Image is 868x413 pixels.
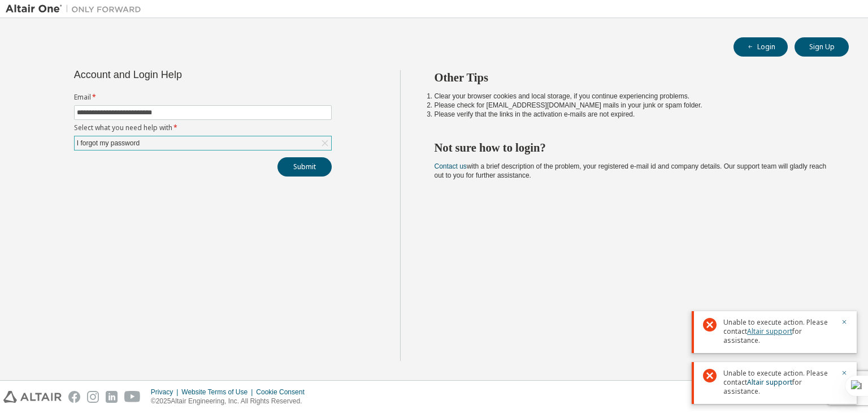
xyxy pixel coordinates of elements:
button: Login [734,37,788,57]
img: youtube.svg [124,391,141,403]
img: linkedin.svg [106,391,118,403]
button: Sign Up [795,37,849,57]
li: Clear your browser cookies and local storage, if you continue experiencing problems. [435,92,829,101]
div: Account and Login Help [74,70,280,79]
div: Privacy [151,388,181,397]
span: Unable to execute action. Please contact for assistance. [723,369,834,396]
li: Please verify that the links in the activation e-mails are not expired. [435,110,829,119]
div: Website Terms of Use [181,388,256,397]
button: Submit [277,157,332,177]
label: Select what you need help with [74,123,332,132]
span: Unable to execute action. Please contact for assistance. [723,318,834,345]
li: Please check for [EMAIL_ADDRESS][DOMAIN_NAME] mails in your junk or spam folder. [435,101,829,110]
img: Altair One [6,3,147,15]
span: with a brief description of the problem, your registered e-mail id and company details. Our suppo... [435,162,827,179]
label: Email [74,93,332,102]
h2: Not sure how to login? [435,140,829,155]
a: Contact us [435,162,467,170]
a: Altair support [747,326,792,336]
img: instagram.svg [87,391,99,403]
div: Cookie Consent [256,388,311,397]
div: I forgot my password [75,137,141,149]
div: I forgot my password [75,136,331,150]
a: Altair support [747,377,792,387]
img: altair_logo.svg [3,391,62,403]
h2: Other Tips [435,70,829,85]
img: facebook.svg [68,391,80,403]
p: © 2025 Altair Engineering, Inc. All Rights Reserved. [151,397,311,406]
